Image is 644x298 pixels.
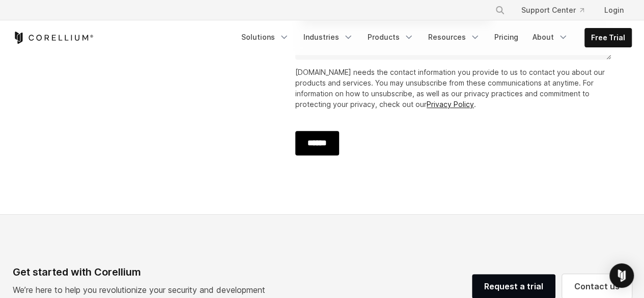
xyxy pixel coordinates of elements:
[235,28,632,47] div: Navigation Menu
[526,28,574,46] a: About
[427,100,474,109] a: Privacy Policy
[235,28,295,46] a: Solutions
[483,1,632,19] div: Navigation Menu
[13,264,273,280] div: Get started with Corellium
[596,1,632,19] a: Login
[513,1,592,19] a: Support Center
[488,28,524,46] a: Pricing
[13,32,94,44] a: Corellium Home
[609,263,634,288] div: Open Intercom Messenger
[295,67,615,110] p: [DOMAIN_NAME] needs the contact information you provide to us to contact you about our products a...
[422,28,486,46] a: Resources
[585,29,631,47] a: Free Trial
[491,1,509,19] button: Search
[297,28,359,46] a: Industries
[361,28,420,46] a: Products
